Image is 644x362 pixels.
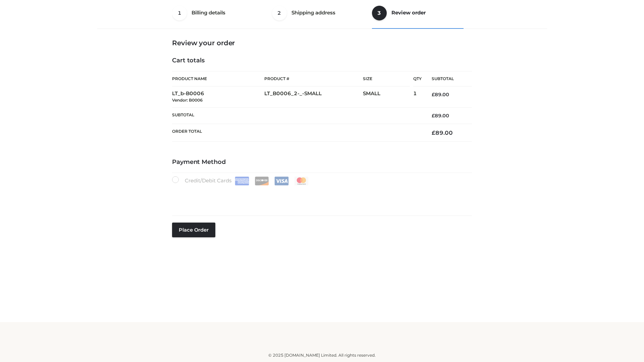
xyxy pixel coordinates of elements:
span: £ [432,92,435,98]
span: £ [432,113,435,119]
span: £ [432,129,435,136]
bdi: 89.00 [432,92,449,98]
h4: Cart totals [172,57,472,64]
div: © 2025 [DOMAIN_NAME] Limited. All rights reserved. [100,352,544,359]
th: Product Name [172,71,264,86]
h4: Payment Method [172,159,472,166]
th: Qty [413,71,422,86]
img: Amex [235,177,249,185]
label: Credit/Debit Cards [172,176,309,185]
img: Visa [274,177,289,185]
th: Subtotal [172,107,422,124]
img: Discover [255,177,269,185]
th: Product # [264,71,363,86]
td: SMALL [363,86,413,108]
small: Vendor: B0006 [172,98,203,103]
h3: Review your order [172,39,472,47]
td: LT_B0006_2-_-SMALL [264,86,363,108]
th: Subtotal [422,71,472,86]
iframe: Secure payment input frame [171,184,471,208]
button: Place order [172,223,215,237]
bdi: 89.00 [432,129,453,136]
img: Mastercard [294,177,309,185]
bdi: 89.00 [432,113,449,119]
th: Size [363,71,410,86]
th: Order Total [172,124,422,142]
td: 1 [413,86,422,108]
td: LT_b-B0006 [172,86,264,108]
